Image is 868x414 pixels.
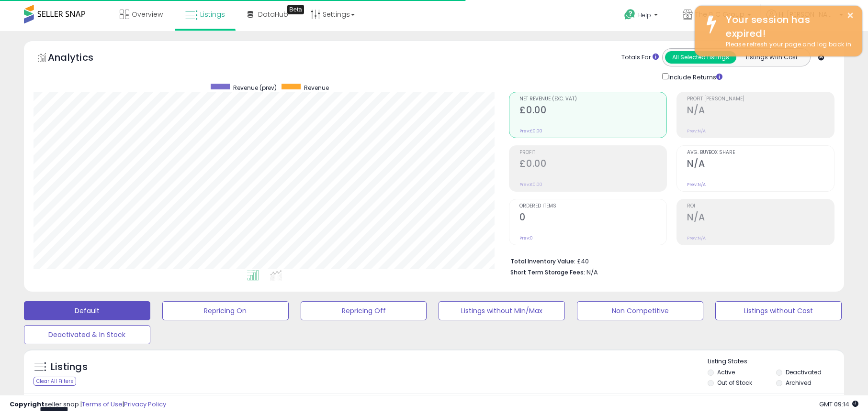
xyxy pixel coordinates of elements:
small: Prev: N/A [687,128,706,134]
a: Help [617,1,667,31]
button: Repricing On [162,301,289,320]
small: Prev: N/A [687,235,706,241]
button: Listings without Cost [715,301,842,320]
label: Out of Stock [717,379,752,387]
span: DataHub [258,10,288,19]
span: ROI [687,204,834,209]
a: Terms of Use [82,400,123,409]
button: Non Competitive [577,301,703,320]
p: Listing States: [708,357,844,366]
b: Short Term Storage Fees: [510,268,585,276]
label: Deactivated [786,368,822,376]
h2: 0 [519,212,666,225]
span: Help [638,11,651,19]
span: Revenue (prev) [233,84,277,92]
div: Your session has expired! [719,13,855,40]
label: Active [717,368,735,376]
div: Please refresh your page and log back in [719,40,855,49]
button: All Selected Listings [665,51,736,64]
strong: Copyright [10,400,45,409]
div: Include Returns [655,71,734,82]
h2: N/A [687,105,834,118]
h5: Analytics [48,51,112,66]
span: Listings [200,10,225,19]
div: Totals For [621,53,659,62]
small: Prev: 0 [519,235,533,241]
h2: N/A [687,158,834,171]
small: Prev: N/A [687,182,706,187]
h2: £0.00 [519,105,666,118]
button: Listings With Cost [736,51,807,64]
small: Prev: £0.00 [519,128,542,134]
li: £40 [510,255,827,266]
button: Repricing Off [301,301,427,320]
span: Ordered Items [519,204,666,209]
span: Overview [132,10,163,19]
div: seller snap | | [10,400,166,409]
div: Clear All Filters [34,377,76,386]
h2: £0.00 [519,158,666,171]
span: Profit [PERSON_NAME] [687,97,834,102]
button: × [846,10,854,22]
h2: N/A [687,212,834,225]
span: Avg. Buybox Share [687,150,834,155]
button: Listings without Min/Max [439,301,565,320]
h5: Listings [51,360,88,374]
b: Total Inventory Value: [510,257,575,265]
span: N/A [586,268,598,277]
label: Archived [786,379,812,387]
small: Prev: £0.00 [519,182,542,187]
span: Net Revenue (Exc. VAT) [519,97,666,102]
span: 2025-10-13 09:14 GMT [819,400,858,409]
button: Default [24,301,150,320]
i: Get Help [624,9,636,21]
button: Deactivated & In Stock [24,325,150,344]
span: Profit [519,150,666,155]
div: Tooltip anchor [287,5,304,14]
a: Privacy Policy [124,400,166,409]
span: Revenue [304,84,329,92]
